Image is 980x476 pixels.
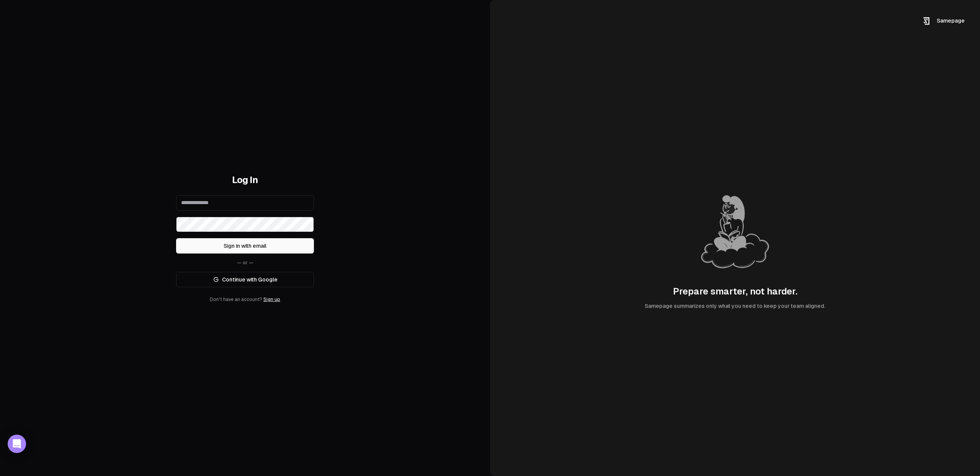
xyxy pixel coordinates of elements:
a: Sign up [263,297,280,302]
span: Samepage [937,18,965,24]
div: — or — [176,260,314,266]
button: Sign in with email [176,238,314,254]
div: Prepare smarter, not harder. [673,285,797,298]
h1: Log In [176,174,314,186]
div: Samepage summarizes only what you need to keep your team aligned. [645,302,825,310]
div: Open Intercom Messenger [8,435,26,453]
a: Continue with Google [176,272,314,287]
div: Don't have an account? [176,296,314,303]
